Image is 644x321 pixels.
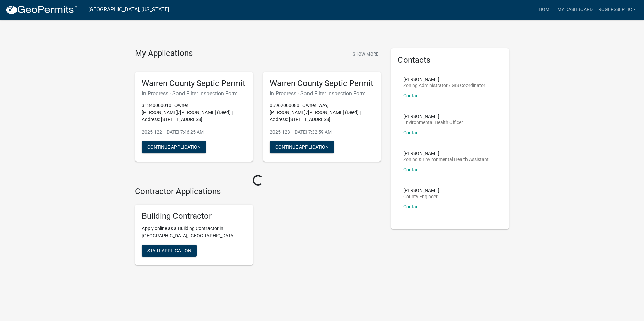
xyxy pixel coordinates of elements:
[270,141,334,153] button: Continue Application
[88,4,169,15] a: [GEOGRAPHIC_DATA], [US_STATE]
[403,120,463,125] p: Environmental Health Officer
[403,93,420,98] a: Contact
[350,48,381,60] button: Show More
[403,157,489,162] p: Zoning & Environmental Health Assistant
[403,83,485,88] p: Zoning Administrator / GIS Coordinator
[403,130,420,135] a: Contact
[270,79,374,88] h5: Warren County Septic Permit
[135,187,381,271] wm-workflow-list-section: Contractor Applications
[142,245,197,257] button: Start Application
[398,55,502,65] h5: Contacts
[555,3,595,16] a: My Dashboard
[403,188,439,193] p: [PERSON_NAME]
[536,3,555,16] a: Home
[595,3,639,16] a: rogersseptic
[135,187,381,197] h4: Contractor Applications
[135,48,193,59] h4: My Applications
[270,129,374,136] p: 2025-123 - [DATE] 7:32:59 AM
[142,90,246,97] h6: In Progress - Sand Filter Inspection Form
[142,129,246,136] p: 2025-122 - [DATE] 7:46:25 AM
[142,102,246,123] p: 31340000010 | Owner: [PERSON_NAME]/[PERSON_NAME] (Deed) | Address: [STREET_ADDRESS]
[270,102,374,123] p: 05962000080 | Owner: WAY, [PERSON_NAME]/[PERSON_NAME] (Deed) | Address: [STREET_ADDRESS]
[403,77,485,82] p: [PERSON_NAME]
[403,151,489,156] p: [PERSON_NAME]
[403,167,420,172] a: Contact
[142,225,246,239] p: Apply online as a Building Contractor in [GEOGRAPHIC_DATA], [GEOGRAPHIC_DATA]
[142,79,246,88] h5: Warren County Septic Permit
[403,114,463,119] p: [PERSON_NAME]
[142,211,246,221] h5: Building Contractor
[147,248,191,253] span: Start Application
[142,141,206,153] button: Continue Application
[270,90,374,97] h6: In Progress - Sand Filter Inspection Form
[403,204,420,209] a: Contact
[403,194,439,199] p: County Engineer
